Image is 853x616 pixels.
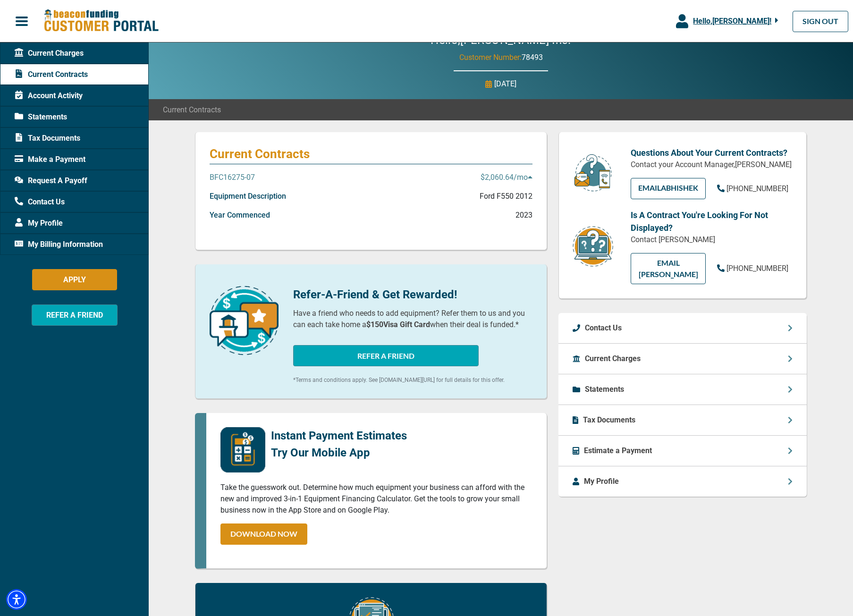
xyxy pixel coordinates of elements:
span: Current Charges [15,48,84,59]
p: Contact Us [585,322,622,334]
img: customer-service.png [572,153,614,193]
a: [PHONE_NUMBER] [717,183,788,194]
span: Current Contracts [15,69,88,80]
span: [PHONE_NUMBER] [726,264,788,273]
p: 2023 [515,210,532,221]
p: Take the guesswork out. Determine how much equipment your business can afford with the new and im... [220,482,532,516]
p: Instant Payment Estimates [271,427,407,444]
span: Request A Payoff [15,175,87,186]
p: Contact [PERSON_NAME] [631,234,792,245]
p: Ford F550 2012 [480,191,532,202]
p: Refer-A-Friend & Get Rewarded! [293,286,532,303]
p: $2,060.64 /mo [481,172,532,183]
div: Accessibility Menu [6,589,27,610]
a: SIGN OUT [793,11,848,32]
p: Statements [585,384,624,395]
button: APPLY [32,269,117,290]
p: Contact your Account Manager, [PERSON_NAME] [631,159,792,170]
p: My Profile [584,476,619,487]
p: BFC16275-07 [210,172,255,183]
img: Beacon Funding Customer Portal Logo [43,9,159,33]
img: mobile-app-logo.png [220,427,265,473]
p: Current Charges [585,353,641,364]
p: Have a friend who needs to add equipment? Refer them to us and you can each take home a when thei... [293,308,532,330]
span: Contact Us [15,196,65,208]
p: Tax Documents [583,414,635,426]
span: Hello, [PERSON_NAME] ! [693,17,771,25]
img: refer-a-friend-icon.png [210,286,279,355]
span: Statements [15,111,67,123]
span: My Billing Information [15,239,103,250]
span: [PHONE_NUMBER] [726,184,788,193]
button: REFER A FRIEND [293,345,479,366]
p: Equipment Description [210,191,286,202]
img: contract-icon.png [572,225,614,268]
a: EMAILAbhishek [631,178,706,199]
p: Questions About Your Current Contracts? [631,146,792,159]
span: 78493 [522,53,543,62]
p: Try Our Mobile App [271,444,407,461]
span: Make a Payment [15,154,85,165]
span: Tax Documents [15,133,80,144]
a: DOWNLOAD NOW [220,523,307,545]
a: [PHONE_NUMBER] [717,263,788,274]
span: Account Activity [15,90,83,101]
button: REFER A FRIEND [32,304,118,326]
p: *Terms and conditions apply. See [DOMAIN_NAME][URL] for full details for this offer. [293,376,532,384]
span: Customer Number: [459,53,522,62]
b: $150 Visa Gift Card [366,320,430,329]
p: Current Contracts [210,146,532,161]
span: Current Contracts [163,104,221,116]
span: My Profile [15,218,63,229]
p: [DATE] [494,78,516,90]
p: Estimate a Payment [584,445,652,456]
p: Is A Contract You're Looking For Not Displayed? [631,209,792,234]
p: Year Commenced [210,210,270,221]
a: EMAIL [PERSON_NAME] [631,253,706,284]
